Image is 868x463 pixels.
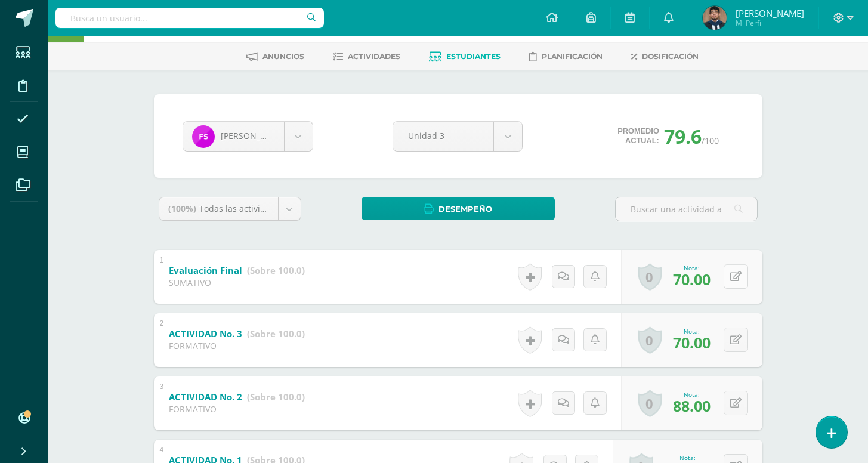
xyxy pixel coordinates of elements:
[736,18,804,28] span: Mi Perfil
[169,340,305,351] div: FORMATIVO
[736,7,804,19] span: [PERSON_NAME]
[393,122,522,151] a: Unidad 3
[631,47,699,66] a: Dosificación
[183,122,313,151] a: [PERSON_NAME]
[673,327,711,335] div: Nota:
[616,197,757,221] input: Buscar una actividad aquí...
[362,197,555,220] a: Desempeño
[664,124,702,149] span: 79.6
[169,328,242,339] b: ACTIVIDAD No. 3
[169,388,305,407] a: ACTIVIDAD No. 2 (Sobre 100.0)
[542,52,603,61] span: Planificación
[168,203,196,214] span: (100%)
[673,264,711,272] div: Nota:
[673,390,711,399] div: Nota:
[673,269,711,289] span: 70.00
[199,203,347,214] span: Todas las actividades de esta unidad
[673,332,711,353] span: 70.00
[247,391,305,403] strong: (Sobre 100.0)
[529,47,603,66] a: Planificación
[673,396,711,416] span: 88.00
[408,122,478,150] span: Unidad 3
[169,277,305,288] div: SUMATIVO
[169,261,305,280] a: Evaluación Final (Sobre 100.0)
[247,264,305,276] strong: (Sobre 100.0)
[247,328,305,339] strong: (Sobre 100.0)
[642,52,699,61] span: Dosificación
[169,403,305,415] div: FORMATIVO
[429,47,501,66] a: Estudiantes
[638,326,662,354] a: 0
[159,197,301,220] a: (100%)Todas las actividades de esta unidad
[169,325,305,344] a: ACTIVIDAD No. 3 (Sobre 100.0)
[55,8,324,28] input: Busca un usuario...
[638,263,662,291] a: 0
[333,47,400,66] a: Actividades
[169,391,242,403] b: ACTIVIDAD No. 2
[192,125,215,148] img: 169ea857dc9e9796115f47b0c4dd5f76.png
[438,198,492,220] span: Desempeño
[262,52,304,61] span: Anuncios
[246,47,304,66] a: Anuncios
[221,130,288,141] span: [PERSON_NAME]
[348,52,400,61] span: Actividades
[702,135,719,146] span: /100
[703,6,727,30] img: 8c648ab03079b18c3371769e6fc6bd45.png
[665,453,711,462] div: Nota:
[169,264,242,276] b: Evaluación Final
[446,52,501,61] span: Estudiantes
[617,126,659,146] span: Promedio actual:
[638,390,662,417] a: 0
